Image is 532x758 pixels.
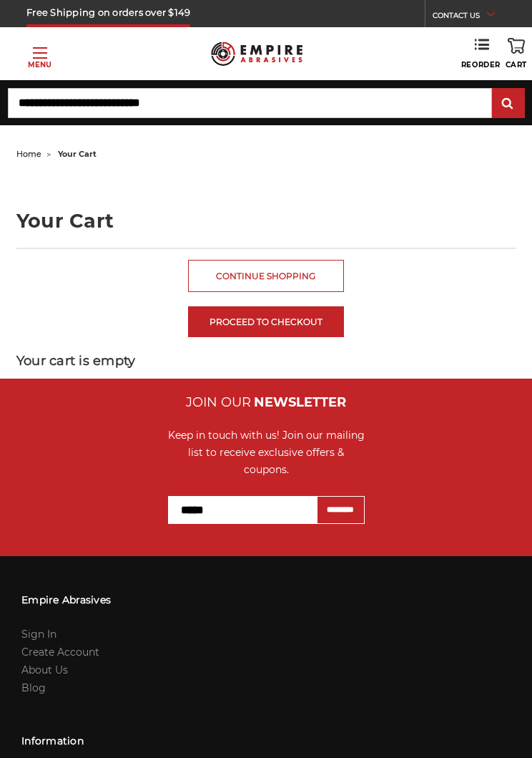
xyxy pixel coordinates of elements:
h3: Empire Abrasives [21,585,111,615]
a: Create Account [21,646,99,659]
span: Cart [506,60,527,69]
p: Menu [28,59,51,70]
div: Keep in touch with us! Join our mailing list to receive exclusive offers & coupons. [165,427,368,478]
h1: Your Cart [16,211,516,230]
input: Submit [494,89,523,118]
span: Toggle menu [33,52,47,54]
span: your cart [58,149,97,159]
a: Cart [506,38,527,69]
h3: Your cart is empty [16,351,516,371]
a: Blog [21,681,46,694]
a: home [16,149,41,159]
span: JOIN OUR [186,394,251,410]
span: NEWSLETTER [254,394,346,410]
a: Continue Shopping [188,260,344,292]
a: CONTACT US [433,7,506,27]
a: Proceed to checkout [188,306,344,337]
a: Sign In [21,628,56,641]
h3: Information [21,726,110,756]
span: Reorder [461,60,501,69]
a: About Us [21,664,68,676]
a: Reorder [461,38,501,69]
img: Empire Abrasives [211,36,302,72]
